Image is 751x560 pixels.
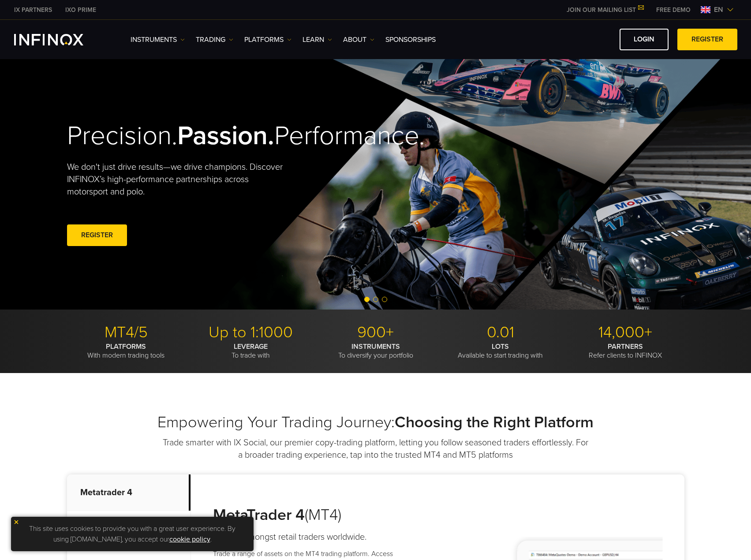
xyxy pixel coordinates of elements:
[213,505,423,525] h3: (MT4)
[343,34,374,45] a: ABOUT
[566,323,684,342] p: 14,000+
[67,413,684,432] h2: Empowering Your Trading Journey:
[67,511,191,548] p: Metatrader 5
[317,342,435,360] p: To diversify your portfolio
[441,323,560,342] p: 0.01
[441,342,560,360] p: Available to start trading with
[620,29,669,50] a: LOGIN
[213,505,305,524] strong: MetaTrader 4
[492,342,509,351] strong: LOTS
[710,4,727,15] span: en
[67,161,289,198] p: We don't just drive results—we drive champions. Discover INFINOX’s high-performance partnerships ...
[177,120,274,152] strong: Passion.
[192,342,310,360] p: To trade with
[351,342,400,351] strong: INSTRUMENTS
[106,342,146,351] strong: PLATFORMS
[169,535,210,544] a: cookie policy
[13,519,19,525] img: yellow close icon
[67,342,185,360] p: With modern trading tools
[244,34,291,45] a: PLATFORMS
[15,521,249,547] p: This site uses cookies to provide you with a great user experience. By using [DOMAIN_NAME], you a...
[14,34,104,45] a: INFINOX Logo
[67,323,185,342] p: MT4/5
[196,34,233,45] a: TRADING
[317,323,435,342] p: 900+
[67,120,345,152] h2: Precision. Performance.
[382,297,387,302] span: Go to slide 3
[7,5,59,15] a: INFINOX
[650,5,697,15] a: INFINOX MENU
[67,474,191,511] p: Metatrader 4
[373,297,378,302] span: Go to slide 2
[162,437,590,461] p: Trade smarter with IX Social, our premier copy-trading platform, letting you follow seasoned trad...
[608,342,643,351] strong: PARTNERS
[364,297,370,302] span: Go to slide 1
[131,34,185,45] a: Instruments
[303,34,332,45] a: Learn
[385,34,436,45] a: SPONSORSHIPS
[566,342,684,360] p: Refer clients to INFINOX
[67,224,127,246] a: REGISTER
[677,29,737,50] a: REGISTER
[395,413,594,432] strong: Choosing the Right Platform
[213,531,423,543] h4: Popular amongst retail traders worldwide.
[234,342,268,351] strong: LEVERAGE
[59,5,103,15] a: INFINOX
[560,6,650,14] a: JOIN OUR MAILING LIST
[192,323,310,342] p: Up to 1:1000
